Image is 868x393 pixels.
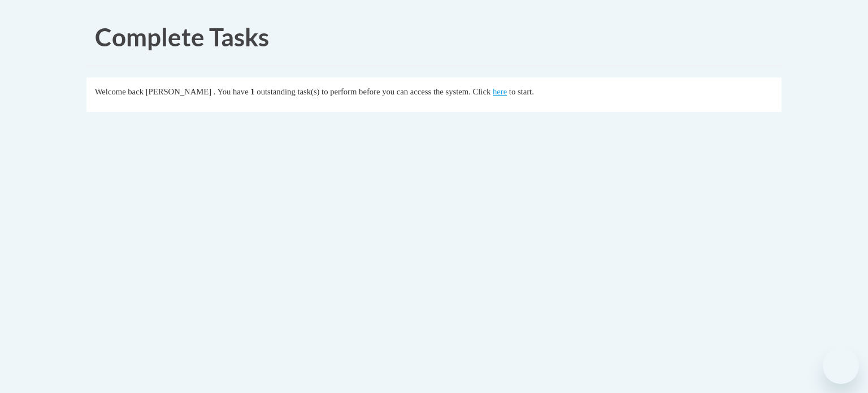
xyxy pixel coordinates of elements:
span: . You have [214,87,249,96]
span: outstanding task(s) to perform before you can access the system. Click [257,87,491,96]
span: Welcome back [95,87,144,96]
span: Complete Tasks [95,22,269,51]
a: here [493,87,507,96]
iframe: Button to launch messaging window [823,348,859,384]
span: to start. [509,87,534,96]
span: 1 [250,87,254,96]
span: [PERSON_NAME] [146,87,211,96]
